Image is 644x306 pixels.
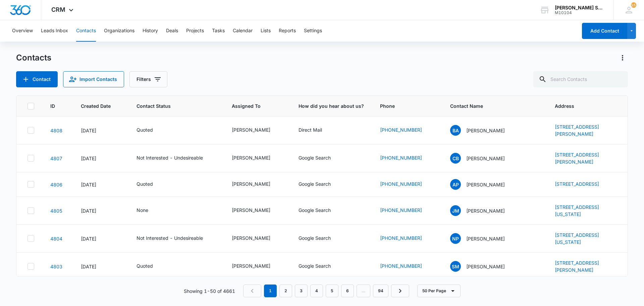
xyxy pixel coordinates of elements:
[137,234,215,243] div: Contact Status - Not Interested - Undesireable - Select to Edit Field
[16,53,51,63] h1: Contacts
[232,180,270,187] div: [PERSON_NAME]
[232,126,282,134] div: Assigned To - Ted DiMayo - Select to Edit Field
[50,102,55,110] span: ID
[81,127,120,134] div: [DATE]
[466,155,505,162] p: [PERSON_NAME]
[326,285,338,297] a: Page 5
[50,236,62,242] a: Navigate to contact details page for Nick Per
[299,126,334,134] div: How did you hear about us? - Direct Mail - Select to Edit Field
[166,20,178,42] button: Deals
[81,263,120,270] div: [DATE]
[417,285,461,297] button: 50 Per Page
[232,154,270,161] div: [PERSON_NAME]
[631,2,636,8] span: 151
[466,127,505,134] p: [PERSON_NAME]
[184,288,235,295] p: Showing 1-50 of 4661
[264,285,277,297] em: 1
[466,235,505,242] p: [PERSON_NAME]
[137,154,203,161] div: Not Interested - Undesireable
[304,20,322,42] button: Settings
[50,264,62,269] a: Navigate to contact details page for Sherleanne McFadden
[76,20,96,42] button: Contacts
[555,231,617,246] div: Address - 2313 Celerity, Sycamore, Illinois, 60178 - Select to Edit Field
[232,262,282,270] div: Assigned To - Ted DiMayo - Select to Edit Field
[279,285,292,297] a: Page 2
[137,102,206,110] span: Contact Status
[380,180,434,188] div: Phone - 4252231637 - Select to Edit Field
[233,20,253,42] button: Calendar
[50,156,62,161] a: Navigate to contact details page for Christopher brown
[232,102,273,110] span: Assigned To
[450,102,529,110] span: Contact Name
[232,126,270,133] div: [PERSON_NAME]
[380,207,434,215] div: Phone - 8175383939 - Select to Edit Field
[51,6,65,13] span: CRM
[380,102,424,110] span: Phone
[137,262,153,269] div: Quoted
[63,71,124,87] button: Import Contacts
[81,207,120,214] div: [DATE]
[555,152,599,165] a: [STREET_ADDRESS][PERSON_NAME]
[137,207,160,215] div: Contact Status - None - Select to Edit Field
[380,126,434,134] div: Phone - 6828889731 - Select to Edit Field
[555,181,599,187] a: [STREET_ADDRESS]
[16,71,58,87] button: Add Contact
[81,235,120,242] div: [DATE]
[81,181,120,188] div: [DATE]
[555,259,617,273] div: Address - 14521 South Loomis Ave, Harvey, IL, 60426 - Select to Edit Field
[450,233,517,244] div: Contact Name - Nick Per - Select to Edit Field
[450,261,461,272] span: SM
[555,123,617,137] div: Address - 1712 Tyler St, Colleyville, TX, 76034 - Select to Edit Field
[466,263,505,270] p: [PERSON_NAME]
[81,102,111,110] span: Created Date
[450,125,517,136] div: Contact Name - Bill Abitz - Select to Edit Field
[232,262,270,269] div: [PERSON_NAME]
[299,262,343,270] div: How did you hear about us? - Google Search - Select to Edit Field
[299,102,364,110] span: How did you hear about us?
[466,207,505,214] p: [PERSON_NAME]
[450,261,517,272] div: Contact Name - Sherleanne McFadden - Select to Edit Field
[261,20,271,42] button: Lists
[12,20,33,42] button: Overview
[137,234,203,242] div: Not Interested - Undesireable
[310,285,323,297] a: Page 4
[212,20,225,42] button: Tasks
[555,260,599,273] a: [STREET_ADDRESS][PERSON_NAME]
[555,180,611,188] div: Address - 7707 La Risa Drive, Dallas, Tx, 75248 - Select to Edit Field
[50,128,62,133] a: Navigate to contact details page for Bill Abitz
[617,52,628,63] button: Actions
[299,207,343,215] div: How did you hear about us? - Google Search - Select to Edit Field
[380,234,422,242] a: [PHONE_NUMBER]
[295,285,308,297] a: Page 3
[380,234,434,243] div: Phone - 6303355047 - Select to Edit Field
[137,180,165,188] div: Contact Status - Quoted - Select to Edit Field
[380,154,422,161] a: [PHONE_NUMBER]
[555,10,604,15] div: account id
[450,205,517,216] div: Contact Name - john mcdougall - Select to Edit Field
[299,262,331,269] div: Google Search
[380,262,422,269] a: [PHONE_NUMBER]
[299,234,331,242] div: Google Search
[232,234,270,242] div: [PERSON_NAME]
[129,71,167,87] button: Filters
[232,207,270,214] div: [PERSON_NAME]
[41,20,68,42] button: Leads Inbox
[299,234,343,243] div: How did you hear about us? - Google Search - Select to Edit Field
[555,232,599,245] a: [STREET_ADDRESS][US_STATE]
[450,179,517,190] div: Contact Name - Andrew Paull - Select to Edit Field
[137,126,153,133] div: Quoted
[450,153,517,164] div: Contact Name - Christopher brown - Select to Edit Field
[81,155,120,162] div: [DATE]
[143,20,158,42] button: History
[391,285,409,297] a: Next Page
[232,234,282,243] div: Assigned To - Kenneth Florman - Select to Edit Field
[555,204,617,218] div: Address - 225 waterside Dr, Fort Worth, Texas, 76118 - Select to Edit Field
[341,285,354,297] a: Page 6
[555,151,617,165] div: Address - 302 montclair tower dr, st charles, MO, 63303 - Select to Edit Field
[555,102,607,110] span: Address
[243,285,409,297] nav: Pagination
[450,179,461,190] span: AP
[232,154,282,162] div: Assigned To - Kenneth Florman - Select to Edit Field
[50,182,62,187] a: Navigate to contact details page for Andrew Paull
[299,126,322,133] div: Direct Mail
